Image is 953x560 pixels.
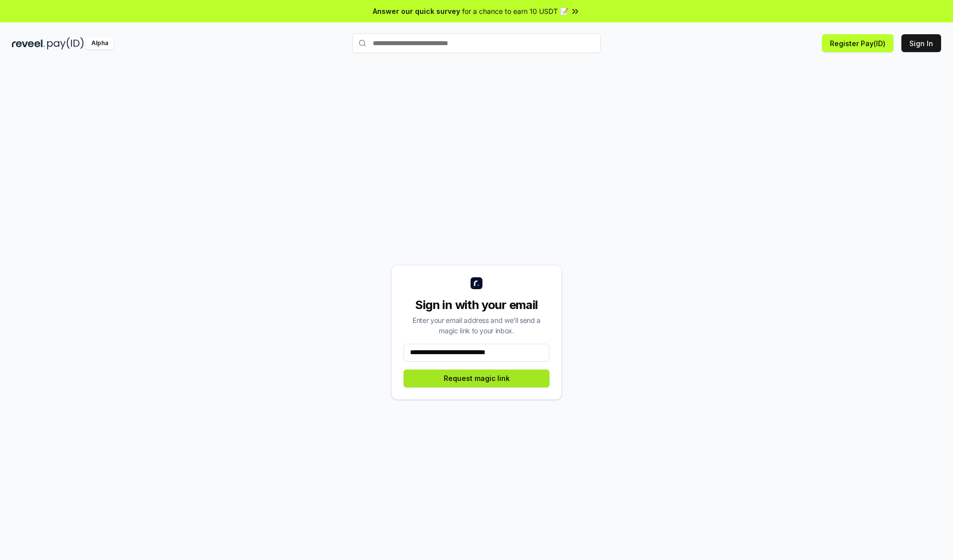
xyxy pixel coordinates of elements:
div: Alpha [86,37,114,50]
img: reveel_dark [12,37,45,50]
button: Request magic link [404,370,549,387]
div: Sign in with your email [404,297,549,313]
span: Answer our quick survey [373,6,460,16]
span: for a chance to earn 10 USDT 📝 [462,6,568,16]
button: Sign In [901,34,941,52]
img: pay_id [47,37,84,50]
div: Enter your email address and we’ll send a magic link to your inbox. [404,315,549,336]
button: Register Pay(ID) [822,34,893,52]
img: logo_small [471,277,482,289]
